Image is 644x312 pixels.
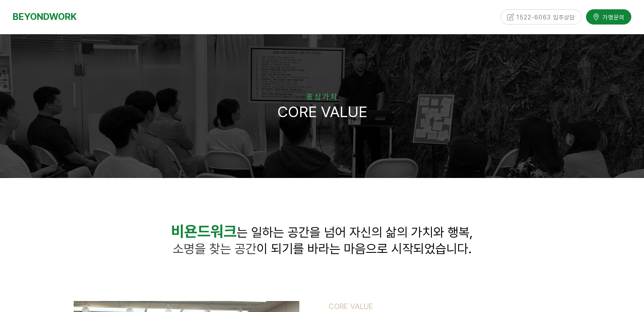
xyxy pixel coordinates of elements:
[586,9,631,24] a: 가맹문의
[13,9,77,25] a: BEYONDWORK
[600,13,625,21] span: 가맹문의
[306,92,338,101] span: 중심가치
[277,103,317,121] span: CORE
[173,241,257,256] span: 소명을 찾는 공간
[173,241,472,256] span: 이 되기를 바라는 마음으로 시작되었습니다.
[321,103,367,121] span: VALUE
[329,302,373,311] span: CORE VALUE
[237,224,473,240] span: 는 일하는 공간을 넘어 자신의 삶의 가치와 행복,
[171,222,237,241] strong: 비욘드워크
